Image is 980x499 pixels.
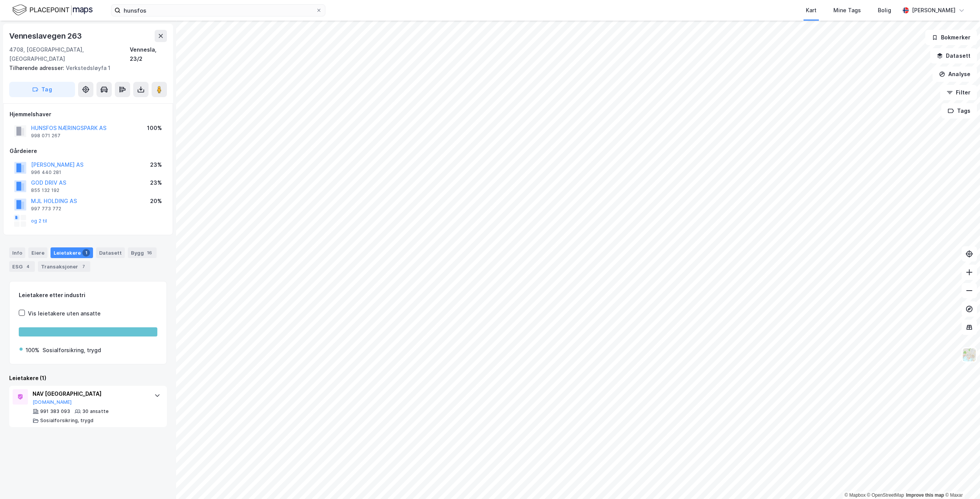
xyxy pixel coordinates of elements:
[806,6,817,15] div: Kart
[9,30,83,42] div: Venneslavegen 263
[145,249,154,257] div: 16
[9,45,130,63] div: 4708, [GEOGRAPHIC_DATA], [GEOGRAPHIC_DATA]
[147,124,162,133] div: 100%
[28,309,101,318] div: Vis leietakere uten ansatte
[10,146,167,156] div: Gårdeiere
[31,133,60,139] div: 998 071 267
[82,408,109,414] div: 30 ansatte
[150,160,162,169] div: 23%
[9,65,66,71] span: Tilhørende adresser:
[38,261,90,272] div: Transaksjoner
[150,197,162,206] div: 20%
[31,187,59,193] div: 855 132 192
[941,103,977,119] button: Tags
[962,348,977,362] img: Z
[9,82,75,97] button: Tag
[906,492,944,498] a: Improve this map
[96,247,125,258] div: Datasett
[942,462,980,499] div: Kontrollprogram for chat
[42,346,101,355] div: Sosialforsikring, trygd
[878,6,891,15] div: Bolig
[19,291,157,300] div: Leietakere etter industri
[82,249,90,257] div: 1
[912,6,955,15] div: [PERSON_NAME]
[31,206,61,212] div: 997 773 772
[9,63,161,73] div: Verkstedsløyfa 1
[40,418,94,424] div: Sosialforsikring, trygd
[121,5,316,16] input: Søk på adresse, matrikkel, gårdeiere, leietakere eller personer
[128,247,157,258] div: Bygg
[28,247,47,258] div: Eiere
[80,263,87,270] div: 7
[33,399,72,405] button: [DOMAIN_NAME]
[933,67,977,82] button: Analyse
[130,45,167,63] div: Vennesla, 23/2
[925,30,977,45] button: Bokmerker
[150,178,162,187] div: 23%
[24,263,32,270] div: 4
[9,247,25,258] div: Info
[942,462,980,499] iframe: Chat Widget
[12,3,93,17] img: logo.f888ab2527a4732fd821a326f86c7f29.svg
[10,110,167,119] div: Hjemmelshaver
[9,261,35,272] div: ESG
[51,247,93,258] div: Leietakere
[26,346,39,355] div: 100%
[33,389,147,398] div: NAV [GEOGRAPHIC_DATA]
[844,492,866,498] a: Mapbox
[40,408,70,414] div: 991 383 093
[833,6,861,15] div: Mine Tags
[867,492,904,498] a: OpenStreetMap
[940,85,977,100] button: Filter
[9,374,167,383] div: Leietakere (1)
[31,169,61,176] div: 996 440 281
[930,48,977,63] button: Datasett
